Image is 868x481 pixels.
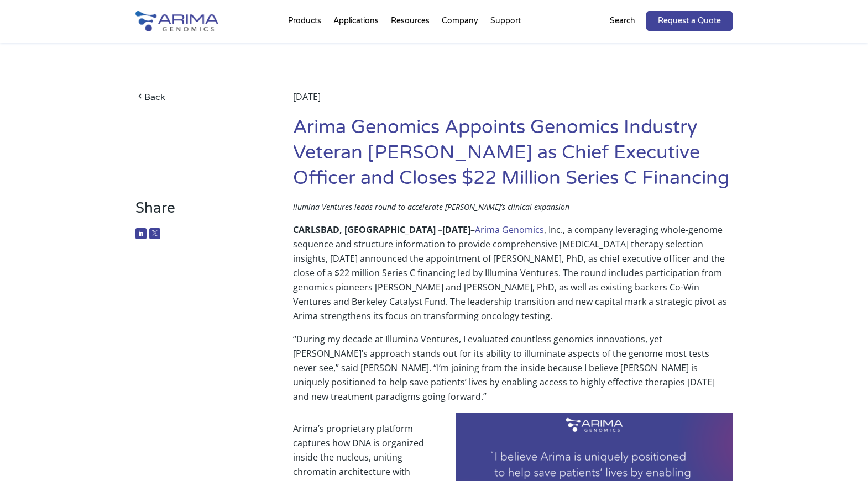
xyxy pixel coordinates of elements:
p: – , Inc., a company leveraging whole-genome sequence and structure information to provide compreh... [293,223,733,332]
h3: Share [135,199,260,225]
a: Back [135,89,260,104]
img: Arima-Genomics-logo [135,11,218,31]
a: Request a Quote [646,11,733,31]
p: Search [610,14,635,28]
h1: Arima Genomics Appoints Genomics Industry Veteran [PERSON_NAME] as Chief Executive Officer and Cl... [293,115,733,199]
div: [DATE] [293,89,733,115]
b: CARLSBAD, [GEOGRAPHIC_DATA] – [293,224,442,236]
b: [DATE] [442,224,470,236]
span: llumina Ventures leads round to accelerate [PERSON_NAME]’s clinical expansion [293,202,569,212]
a: Arima Genomics [475,224,544,236]
p: “During my decade at Illumina Ventures, I evaluated countless genomics innovations, yet [PERSON_N... [293,332,733,413]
